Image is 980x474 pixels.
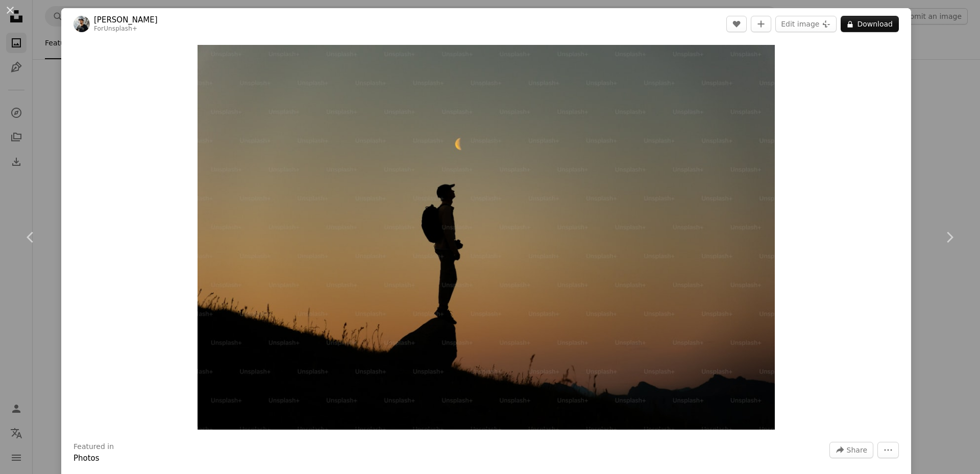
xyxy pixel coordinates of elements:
[726,16,747,32] button: Like
[829,442,873,458] button: Share this image
[751,16,771,32] button: Add to Collection
[198,45,775,430] button: Zoom in on this image
[73,454,100,463] a: Photos
[73,442,114,452] h3: Featured in
[104,25,137,32] a: Unsplash+
[841,16,899,32] button: Download
[94,25,158,33] div: For
[877,442,899,458] button: More Actions
[847,442,867,458] span: Share
[94,15,158,25] a: [PERSON_NAME]
[919,188,980,286] a: Next
[73,16,90,32] img: Go to Daniel J. Schwarz's profile
[198,45,775,430] img: Silhouette of a hiker looking at the moon at sunset.
[775,16,837,32] button: Edit image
